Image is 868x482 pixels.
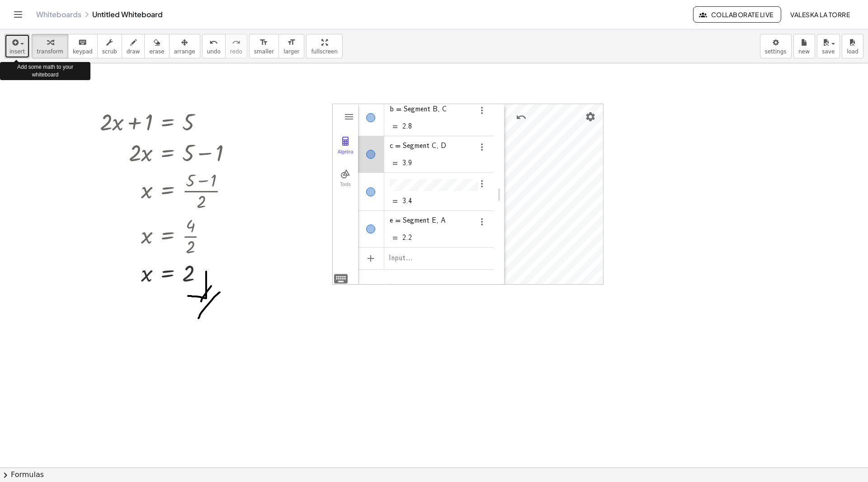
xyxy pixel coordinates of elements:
[9,48,25,55] span: insert
[249,34,279,58] button: format_sizesmaller
[390,233,401,243] img: svg+xml;base64,PHN2ZyBpZD0iZXF1YWwiIHhtbG5zPSJodHRwOi8vd3d3LnczLm9yZy8yMDAwL3N2ZyIgdmlld0JveD0iMC...
[765,48,787,55] span: settings
[760,34,792,58] button: settings
[306,34,342,58] button: fullscreen
[97,34,122,58] button: scrub
[209,37,218,48] i: undo
[37,48,63,55] span: transform
[798,48,810,55] span: new
[232,37,241,48] i: redo
[701,10,773,19] span: Collaborate Live
[390,106,447,119] div: b = Segment B, C
[402,198,412,205] div: 3.4
[335,149,356,162] div: Algebra
[169,34,200,58] button: arrange
[5,34,30,58] button: insert
[476,216,487,229] button: Options
[822,48,835,55] span: save
[389,251,413,266] div: Input…
[793,34,815,58] button: new
[693,6,781,23] button: Collaborate Live
[73,48,93,55] span: keypad
[582,109,599,125] button: Settings
[332,104,604,285] div: Geometry
[842,34,863,58] button: load
[390,158,401,169] img: svg+xml;base64,PHN2ZyBpZD0iZXF1YWwiIHhtbG5zPSJodHRwOi8vd3d3LnczLm9yZy8yMDAwL3N2ZyIgdmlld0JveD0iMC...
[287,37,296,48] i: format_size
[402,160,412,167] div: 3.9
[207,48,221,55] span: undo
[390,217,446,230] div: e = Segment E, A
[78,37,87,48] i: keyboard
[333,271,349,287] img: svg+xml;base64,PHN2ZyB4bWxucz0iaHR0cDovL3d3dy53My5vcmcvMjAwMC9zdmciIHdpZHRoPSIyNCIgaGVpZ2h0PSIyNC...
[344,111,354,122] img: Main Menu
[390,196,401,207] img: svg+xml;base64,PHN2ZyBpZD0iZXF1YWwiIHhtbG5zPSJodHRwOi8vd3d3LnczLm9yZy8yMDAwL3N2ZyIgdmlld0JveD0iMC...
[68,34,98,58] button: keyboardkeypad
[790,10,850,19] span: Valeska La Torre
[476,142,487,154] button: Options
[366,150,375,159] div: Show / Hide Object
[390,143,446,155] div: c = Segment C, D
[311,48,337,55] span: fullscreen
[817,34,840,58] button: save
[278,34,304,58] button: format_sizelarger
[513,109,529,125] button: Undo
[476,105,487,118] button: Options
[122,34,145,58] button: draw
[783,6,857,23] button: Valeska La Torre
[335,182,356,195] div: Tools
[283,48,299,55] span: larger
[230,48,242,55] span: redo
[366,187,375,196] div: Show / Hide Object
[32,34,68,58] button: transform
[402,123,412,131] div: 2.8
[127,48,140,55] span: draw
[202,34,226,58] button: undoundo
[11,7,25,22] button: Toggle navigation
[847,48,859,55] span: load
[36,10,81,19] a: Whiteboards
[174,48,195,55] span: arrange
[254,48,274,55] span: smaller
[384,283,395,294] img: svg+xml;base64,PHN2ZyB4bWxucz0iaHR0cDovL3d3dy53My5vcmcvMjAwMC9zdmciIHZpZXdCb3g9IjAgMCA1MTIgNTEyIi...
[360,248,382,269] button: Add Item
[144,34,169,58] button: erase
[402,234,412,242] div: 2.2
[505,104,603,285] canvas: Graphics View 1
[225,34,247,58] button: redoredo
[102,48,117,55] span: scrub
[476,178,487,191] button: Options
[259,37,268,48] i: format_size
[149,48,164,55] span: erase
[390,121,401,132] img: svg+xml;base64,PHN2ZyBpZD0iZXF1YWwiIHhtbG5zPSJodHRwOi8vd3d3LnczLm9yZy8yMDAwL3N2ZyIgdmlld0JveD0iMC...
